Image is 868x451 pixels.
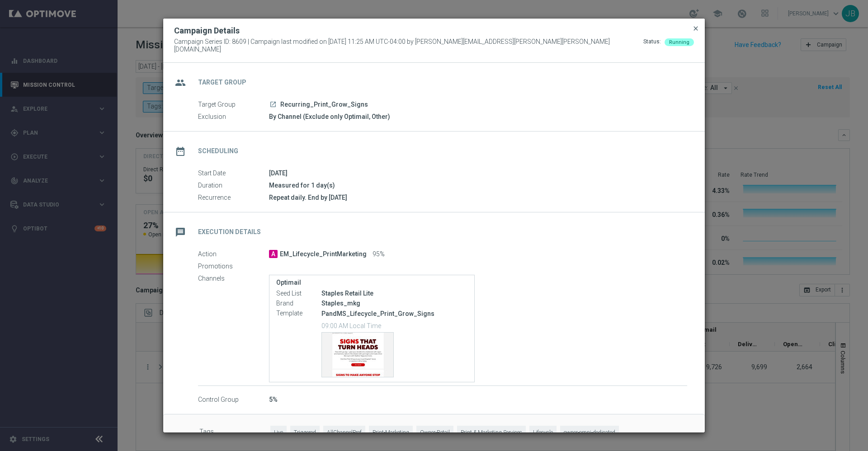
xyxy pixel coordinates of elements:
[529,426,557,440] span: Lifecycle
[198,101,269,109] label: Target Group
[560,426,619,440] span: owner-omni-dedicated
[665,38,694,45] colored-tag: Running
[369,426,413,440] span: Print-Marketing
[198,228,261,236] h2: Execution Details
[269,193,687,202] div: Repeat daily. End by [DATE]
[269,181,687,190] div: Measured for 1 day(s)
[373,250,385,258] span: 95%
[198,263,269,271] label: Promotions
[692,25,699,32] span: close
[321,321,467,330] p: 09:00 AM Local Time
[276,290,321,298] label: Seed List
[198,250,269,258] label: Action
[280,101,368,109] span: Recurring_Print_Grow_Signs
[280,250,367,258] span: EM_Lifecycle_PrintMarketing
[269,169,687,178] div: [DATE]
[457,426,526,440] span: Print & Marketing Services
[643,38,661,53] div: Status:
[270,426,287,440] span: Live
[174,38,643,53] span: Campaign Series ID: 8609 | Campaign last modified on [DATE] 11:25 AM UTC-04:00 by [PERSON_NAME][E...
[321,310,467,318] p: PandMS_Lifecycle_Print_Grow_Signs
[198,396,269,404] label: Control Group
[198,182,269,190] label: Duration
[416,426,453,440] span: Owner-Retail
[276,300,321,308] label: Brand
[290,426,320,440] span: Triggered
[199,426,270,440] label: Tags
[323,426,365,440] span: AllChannelPref
[198,169,269,178] label: Start Date
[269,112,687,121] div: By Channel (Exclude only Optimail, Other)
[276,279,467,287] label: Optimail
[172,143,189,160] i: date_range
[198,194,269,202] label: Recurrence
[174,25,240,36] h2: Campaign Details
[321,289,467,298] div: Staples Retail Lite
[198,113,269,121] label: Exclusion
[269,101,277,108] i: launch
[198,78,246,87] h2: Target Group
[269,395,687,404] div: 5%
[269,101,277,109] a: launch
[321,299,467,308] div: Staples_mkg
[172,75,189,91] i: group
[172,224,189,240] i: message
[198,275,269,283] label: Channels
[669,39,689,45] span: Running
[269,250,278,258] span: A
[198,147,238,155] h2: Scheduling
[276,310,321,318] label: Template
